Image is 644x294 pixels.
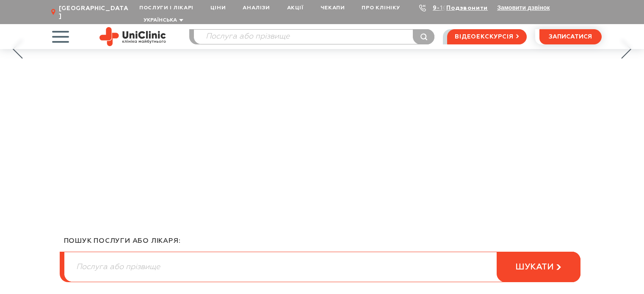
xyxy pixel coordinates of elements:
div: пошук послуги або лікаря: [64,237,580,252]
span: записатися [549,34,592,40]
a: 9-103 [433,5,451,11]
img: Uniclinic [100,27,166,46]
button: Замовити дзвінок [497,4,550,11]
span: шукати [515,262,554,272]
span: відеоекскурсія [455,30,513,44]
input: Послуга або прізвище [64,252,580,282]
button: шукати [497,252,580,282]
span: [GEOGRAPHIC_DATA] [59,5,131,20]
input: Послуга або прізвище [194,30,434,44]
span: Українська [144,18,177,23]
a: відеоекскурсія [447,29,526,44]
button: Українська [141,17,183,24]
button: записатися [539,29,602,44]
a: Подзвонити [446,5,488,11]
